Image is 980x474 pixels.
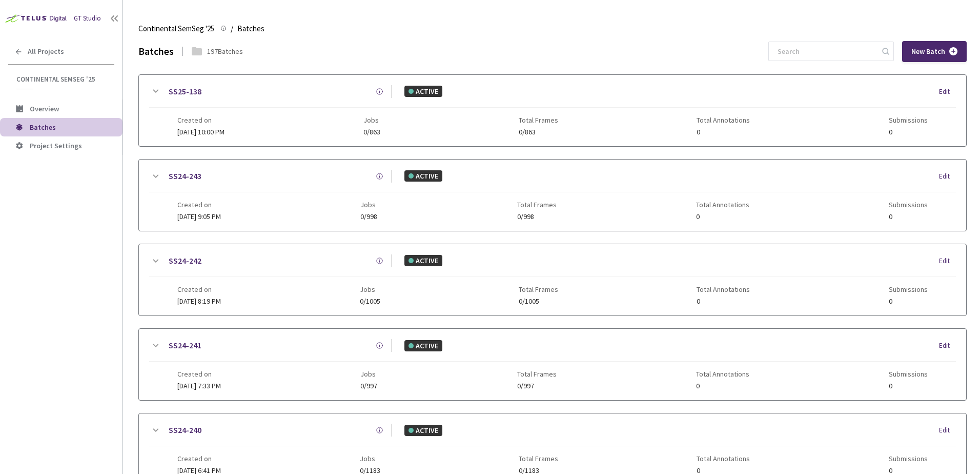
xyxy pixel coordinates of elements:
span: Created on [177,116,224,124]
div: ACTIVE [404,170,442,182]
span: Continental SemSeg '25 [16,75,108,84]
span: 0 [696,213,749,221]
div: SS24-242ACTIVEEditCreated on[DATE] 8:19 PMJobs0/1005Total Frames0/1005Total Annotations0Submissions0 [139,244,966,315]
span: 0 [889,128,928,136]
span: Jobs [360,455,380,463]
span: 0/997 [360,382,377,390]
span: Total Frames [517,201,557,209]
li: / [231,23,233,35]
div: ACTIVE [404,340,442,351]
div: GT Studio [74,14,101,24]
span: Submissions [889,201,928,209]
span: 0/998 [360,213,377,221]
span: Total Frames [519,285,558,293]
span: Batches [237,23,264,35]
span: Total Frames [517,370,557,378]
span: 0 [696,382,749,390]
div: ACTIVE [404,86,442,97]
span: 0/863 [519,128,558,136]
a: SS25-138 [169,85,201,98]
span: Jobs [360,370,377,378]
div: SS24-241ACTIVEEditCreated on[DATE] 7:33 PMJobs0/997Total Frames0/997Total Annotations0Submissions0 [139,329,966,400]
a: SS24-242 [169,254,201,267]
a: SS24-240 [169,424,201,437]
span: New Batch [911,47,945,56]
span: Total Annotations [697,116,750,124]
span: Project Settings [30,141,82,150]
span: 0 [889,382,928,390]
span: Jobs [360,201,377,209]
span: Continental SemSeg '25 [138,23,214,35]
span: 0 [889,298,928,305]
span: 0/998 [517,213,557,221]
span: All Projects [28,47,64,56]
div: 197 Batches [207,46,243,56]
div: ACTIVE [404,255,442,266]
span: Created on [177,370,221,378]
span: Total Annotations [697,285,750,293]
span: Submissions [889,116,928,124]
div: Edit [939,87,956,97]
span: 0/863 [363,128,380,136]
span: 0/1005 [519,298,558,305]
span: Overview [30,104,59,113]
span: Submissions [889,370,928,378]
div: Edit [939,256,956,266]
span: 0 [697,298,750,305]
span: [DATE] 9:05 PM [177,212,221,221]
span: Total Annotations [697,455,750,463]
span: 0/1005 [360,298,380,305]
div: SS24-243ACTIVEEditCreated on[DATE] 9:05 PMJobs0/998Total Frames0/998Total Annotations0Submissions0 [139,160,966,231]
div: SS25-138ACTIVEEditCreated on[DATE] 10:00 PMJobs0/863Total Frames0/863Total Annotations0Submissions0 [139,75,966,146]
span: Total Annotations [696,370,749,378]
span: Total Frames [519,455,558,463]
span: 0 [889,213,928,221]
a: SS24-241 [169,339,201,352]
div: Edit [939,341,956,351]
span: [DATE] 7:33 PM [177,381,221,390]
div: Edit [939,171,956,182]
span: Created on [177,285,221,293]
span: 0 [697,128,750,136]
span: Jobs [363,116,380,124]
div: Batches [138,44,174,59]
span: [DATE] 8:19 PM [177,297,221,306]
span: Jobs [360,285,380,293]
input: Search [771,42,881,61]
div: ACTIVE [404,425,442,436]
span: Batches [30,123,56,132]
span: Total Frames [519,116,558,124]
span: Created on [177,455,221,463]
span: 0/997 [517,382,557,390]
span: [DATE] 10:00 PM [177,127,224,136]
a: SS24-243 [169,170,201,183]
span: Total Annotations [696,201,749,209]
span: Submissions [889,455,928,463]
span: Created on [177,201,221,209]
span: Submissions [889,285,928,293]
div: Edit [939,425,956,436]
